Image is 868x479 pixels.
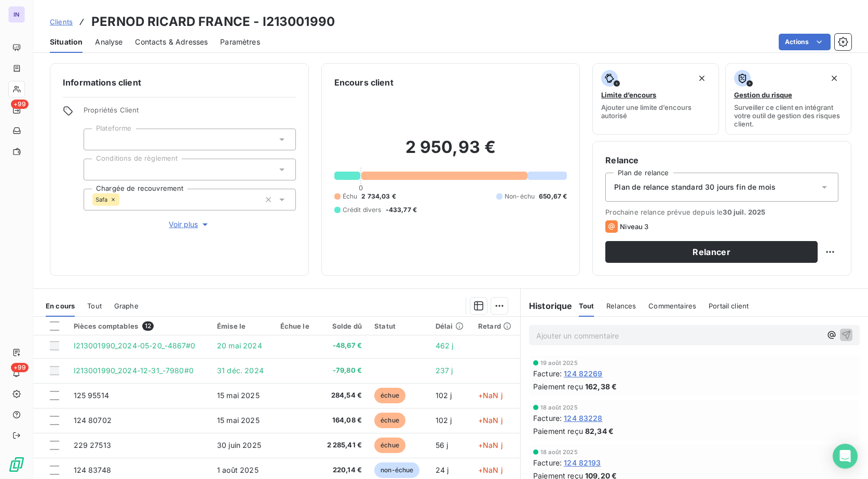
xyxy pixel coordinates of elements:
div: Pièces comptables [74,321,205,331]
span: 82,34 € [585,426,614,436]
span: 229 27513 [74,441,111,449]
h6: Relance [605,154,838,166]
span: Tout [87,302,102,310]
span: Facture : [533,413,562,424]
span: Facture : [533,457,562,468]
div: Open Intercom Messenger [833,444,858,469]
span: 124 83228 [564,413,602,424]
span: +NaN j [478,466,503,474]
span: 237 j [436,366,453,375]
span: Commentaires [648,302,696,310]
span: 19 août 2025 [540,360,578,366]
button: Limite d’encoursAjouter une limite d’encours autorisé [592,63,718,135]
span: 20 mai 2024 [217,341,262,350]
span: Analyse [95,37,123,47]
span: Ajouter une limite d’encours autorisé [601,103,710,120]
button: Voir plus [84,219,296,230]
span: 125 95514 [74,391,109,400]
span: échue [374,388,405,403]
span: Facture : [533,368,562,379]
span: I213001990_2024-12-31_-7980#0 [74,366,194,375]
span: 31 déc. 2024 [217,366,264,375]
div: Échue le [280,322,312,330]
div: Délai [436,322,466,330]
span: 18 août 2025 [540,404,578,411]
span: 124 82193 [564,457,601,468]
span: 220,14 € [324,465,362,475]
span: 462 j [436,341,454,350]
span: 2 734,03 € [361,192,396,201]
span: échue [374,413,405,428]
span: Non-échu [505,192,535,201]
div: Solde dû [324,322,362,330]
span: 24 j [436,466,449,474]
span: +NaN j [478,441,503,449]
button: Relancer [605,241,818,263]
span: 164,08 € [324,415,362,426]
button: Actions [779,34,831,50]
span: 12 [142,321,154,331]
h6: Historique [521,300,573,312]
span: 102 j [436,416,452,425]
span: -433,77 € [386,205,417,215]
span: Paiement reçu [533,426,583,436]
span: 15 mai 2025 [217,391,260,400]
span: Voir plus [169,219,210,230]
button: Gestion du risqueSurveiller ce client en intégrant votre outil de gestion des risques client. [725,63,851,135]
a: Clients [50,17,73,27]
span: 15 mai 2025 [217,416,260,425]
span: non-échue [374,462,419,478]
span: Surveiller ce client en intégrant votre outil de gestion des risques client. [734,103,843,128]
span: Tout [579,302,594,310]
span: 124 80702 [74,416,112,425]
span: Crédit divers [343,205,382,215]
img: Logo LeanPay [8,456,25,473]
span: Clients [50,18,73,26]
span: 650,67 € [539,192,567,201]
span: 18 août 2025 [540,449,578,455]
span: Graphe [114,302,139,310]
span: 284,54 € [324,390,362,401]
h3: PERNOD RICARD FRANCE - I213001990 [91,12,335,31]
span: 0 [359,184,363,192]
span: Relances [606,302,636,310]
h2: 2 950,93 € [334,137,567,168]
span: Situation [50,37,83,47]
span: 30 juin 2025 [217,441,261,449]
span: 1 août 2025 [217,466,259,474]
span: Paramètres [220,37,260,47]
span: Prochaine relance prévue depuis le [605,208,838,216]
span: +99 [11,100,29,109]
span: 56 j [436,441,449,449]
span: Safa [96,196,108,203]
input: Ajouter une valeur [92,165,101,174]
div: IN [8,6,25,23]
span: 124 82269 [564,368,602,379]
div: Émise le [217,322,268,330]
span: 102 j [436,391,452,400]
span: En cours [46,302,75,310]
span: Contacts & Adresses [135,37,208,47]
span: Gestion du risque [734,91,792,99]
h6: Informations client [63,76,296,89]
div: Retard [478,322,514,330]
span: 2 285,41 € [324,440,362,450]
span: 162,38 € [585,381,617,392]
span: échue [374,438,405,453]
span: Propriétés Client [84,106,296,120]
span: Plan de relance standard 30 jours fin de mois [614,182,776,192]
span: 30 juil. 2025 [723,208,765,216]
span: Niveau 3 [620,222,648,231]
span: +NaN j [478,416,503,425]
span: +NaN j [478,391,503,400]
a: +99 [8,102,24,118]
span: +99 [11,363,29,372]
span: I213001990_2024-05-20_-4867#0 [74,341,195,350]
h6: Encours client [334,76,394,89]
div: Statut [374,322,423,330]
input: Ajouter une valeur [119,195,128,204]
span: Échu [343,192,358,201]
span: -79,80 € [324,365,362,376]
span: Portail client [709,302,749,310]
span: Limite d’encours [601,91,656,99]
